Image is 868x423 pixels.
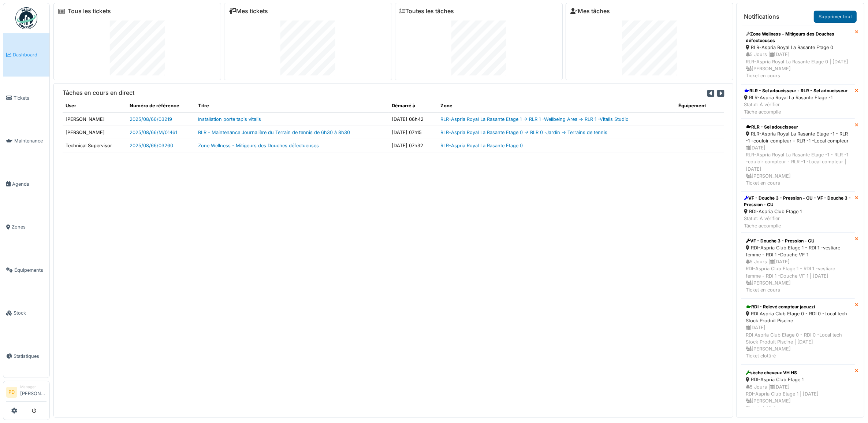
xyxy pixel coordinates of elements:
a: RLR - Sel adoucisseur - RLR - Sel adoucisseur RLR-Aspria Royal La Rasante Etage -1 Statut: À véri... [741,84,855,119]
td: [PERSON_NAME] [63,112,127,126]
div: [DATE] RDI Aspria Club Etage 0 - RDI 0 -Local tech Stock Produit Piscine | [DATE] [PERSON_NAME] T... [746,324,850,359]
a: VF - Douche 3 - Pression - CU - VF - Douche 3 - Pression - CU RDI-Aspria Club Etage 1 Statut: À v... [741,192,855,233]
span: Dashboard [13,51,46,58]
a: Toutes les tâches [400,8,454,15]
a: Zones [3,205,49,249]
th: Démarré à [389,99,437,112]
div: Statut: À vérifier Tâche accomplie [744,215,852,229]
a: Supprimer tout [814,11,857,23]
th: Zone [437,99,676,112]
a: RLR - Sel adoucisseur RLR-Aspria Royal La Rasante Etage -1 - RLR -1 -couloir compteur - RLR -1 -L... [741,119,855,192]
div: [DATE] RLR-Aspria Royal La Rasante Etage -1 - RLR -1 -couloir compteur - RLR -1 -Local compteur |... [746,144,850,186]
a: Agenda [3,163,49,206]
a: RLR-Aspria Royal La Rasante Etage 0 [440,143,523,148]
div: VF - Douche 3 - Pression - CU - VF - Douche 3 - Pression - CU [744,195,852,208]
a: Zone Wellness - Mitigeurs des Douches défectueuses RLR-Aspria Royal La Rasante Etage 0 5 Jours |[... [741,26,855,84]
a: RDI - Relevé compteur jacuzzi RDI Aspria Club Etage 0 - RDI 0 -Local tech Stock Produit Piscine [... [741,298,855,364]
div: RDI-Aspria Club Etage 1 [744,208,852,215]
a: Mes tickets [229,8,268,15]
span: Équipements [14,267,46,274]
img: Badge_color-CXgf-gQk.svg [15,7,37,29]
a: Statistiques [3,335,49,378]
a: RLR-Aspria Royal La Rasante Etage 0 -> RLR 0 -Jardin -> Terrains de tennis [440,130,607,135]
div: sèche cheveux VH HS [746,370,850,376]
a: sèche cheveux VH HS RDI-Aspria Club Etage 1 5 Jours |[DATE]RDI-Aspria Club Etage 1 | [DATE] [PERS... [741,364,855,416]
div: 5 Jours | [DATE] RDI-Aspria Club Etage 1 | [DATE] [PERSON_NAME] Ticket clotûré [746,383,850,412]
a: Équipements [3,249,49,292]
span: Tickets [14,94,46,101]
div: RDI-Aspria Club Etage 1 - RDI 1 -vestiare femme - RDI 1 -Douche VF 1 [746,244,850,258]
div: RLR-Aspria Royal La Rasante Etage -1 - RLR -1 -couloir compteur - RLR -1 -Local compteur [746,130,850,144]
a: Maintenance [3,119,49,163]
th: Titre [195,99,389,112]
a: Zone Wellness - Mitigeurs des Douches défectueuses [198,143,319,148]
li: PD [6,387,17,398]
td: Technical Supervisor [63,139,127,152]
a: 2025/08/66/M/01461 [130,130,178,135]
div: 5 Jours | [DATE] RDI-Aspria Club Etage 1 - RDI 1 -vestiare femme - RDI 1 -Douche VF 1 | [DATE] [P... [746,258,850,293]
td: [DATE] 07h32 [389,139,437,152]
a: VF - Douche 3 - Pression - CU RDI-Aspria Club Etage 1 - RDI 1 -vestiare femme - RDI 1 -Douche VF ... [741,233,855,298]
a: RLR - Maintenance Journalière du Terrain de tennis de 6h30 à 8h30 [198,130,350,135]
div: RDI - Relevé compteur jacuzzi [746,304,850,310]
div: VF - Douche 3 - Pression - CU [746,238,850,244]
div: RLR-Aspria Royal La Rasante Etage 0 [746,44,850,51]
div: 5 Jours | [DATE] RLR-Aspria Royal La Rasante Etage 0 | [DATE] [PERSON_NAME] Ticket en cours [746,51,850,79]
span: Stock [14,309,46,316]
td: [PERSON_NAME] [63,126,127,139]
h6: Tâches en cours en direct [63,89,134,96]
span: Zones [12,223,46,230]
th: Numéro de référence [127,99,195,112]
span: Maintenance [14,137,46,144]
div: RDI-Aspria Club Etage 1 [746,376,850,383]
a: Mes tâches [570,8,610,15]
div: RLR - Sel adoucisseur [746,124,850,130]
a: 2025/08/66/03260 [130,143,174,148]
td: [DATE] 07h15 [389,126,437,139]
td: [DATE] 06h42 [389,112,437,126]
a: Tickets [3,77,49,120]
span: translation missing: fr.shared.user [66,103,76,108]
span: Agenda [12,181,46,188]
th: Équipement [675,99,724,112]
h6: Notifications [744,13,779,20]
a: RLR-Aspria Royal La Rasante Etage 1 -> RLR 1 -Wellbeing Area -> RLR 1 -Vitalis Studio [440,116,629,122]
div: Manager [20,384,46,390]
div: RLR - Sel adoucisseur - RLR - Sel adoucisseur [744,88,847,94]
a: Dashboard [3,33,49,77]
a: Installation porte tapis vitalis [198,116,261,122]
a: Stock [3,292,49,335]
div: Statut: À vérifier Tâche accomplie [744,101,847,115]
a: PD Manager[PERSON_NAME] [6,384,46,402]
a: 2025/08/66/03219 [130,116,172,122]
div: Zone Wellness - Mitigeurs des Douches défectueuses [746,31,850,44]
div: RDI Aspria Club Etage 0 - RDI 0 -Local tech Stock Produit Piscine [746,310,850,324]
span: Statistiques [14,353,46,360]
div: RLR-Aspria Royal La Rasante Etage -1 [744,94,847,101]
li: [PERSON_NAME] [20,384,46,400]
a: Tous les tickets [68,8,111,15]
